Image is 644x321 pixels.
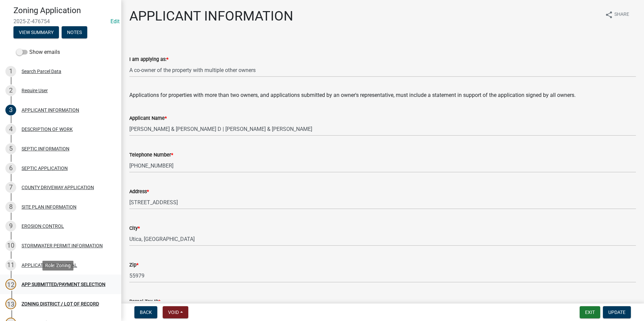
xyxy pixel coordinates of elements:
div: APPLICATION SUBMITTAL [22,263,77,267]
div: Search Parcel Data [22,69,61,74]
div: 12 [5,279,16,290]
button: Update [603,306,631,318]
div: Role: Zoning [42,261,73,271]
button: Exit [580,306,600,318]
button: shareShare [600,8,635,21]
div: STORMWATER PERMIT INFORMATION [22,243,103,248]
span: Void [168,310,179,315]
div: 2 [5,85,16,96]
label: I am applying as: [129,57,168,62]
div: 3 [5,105,16,115]
div: 9 [5,221,16,231]
wm-modal-confirm: Summary [13,30,59,35]
button: Back [134,306,157,318]
span: Update [608,310,625,315]
div: 7 [5,182,16,193]
label: City [129,226,140,231]
span: 2025-Z-476754 [13,18,108,25]
div: 8 [5,202,16,212]
div: SEPTIC INFORMATION [22,146,69,151]
button: Notes [62,26,87,38]
wm-modal-confirm: Notes [62,30,87,35]
div: SEPTIC APPLICATION [22,166,68,171]
a: Edit [110,18,120,25]
label: Telephone Number [129,153,173,157]
button: View Summary [13,26,59,38]
div: 6 [5,163,16,174]
span: Share [614,11,629,19]
span: Back [140,310,152,315]
h1: APPLICANT INFORMATION [129,8,293,24]
div: DESCRIPTION OF WORK [22,127,73,132]
label: Applicant Name [129,116,167,121]
h4: Zoning Application [13,6,116,15]
div: APPLICANT INFORMATION [22,108,79,112]
div: EROSION CONTROL [22,224,64,228]
div: Applications for properties with more than two owners, and applications submitted by an owner's r... [129,83,636,99]
label: Show emails [16,48,60,56]
i: share [605,11,613,19]
button: Void [163,306,188,318]
label: Parcel Tax ID [129,299,160,304]
div: 1 [5,66,16,77]
div: 5 [5,143,16,154]
div: ZONING DISTRICT / LOT OF RECORD [22,301,99,306]
div: SITE PLAN INFORMATION [22,205,76,209]
div: COUNTY DRIVEWAY APPLICATION [22,185,94,190]
label: Address [129,189,149,194]
wm-modal-confirm: Edit Application Number [110,18,120,25]
label: Zip [129,263,138,267]
div: 13 [5,298,16,309]
div: 10 [5,240,16,251]
div: 11 [5,260,16,271]
div: APP SUBMITTED/PAYMENT SELECTION [22,282,105,287]
div: 4 [5,124,16,135]
div: Require User [22,88,48,93]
